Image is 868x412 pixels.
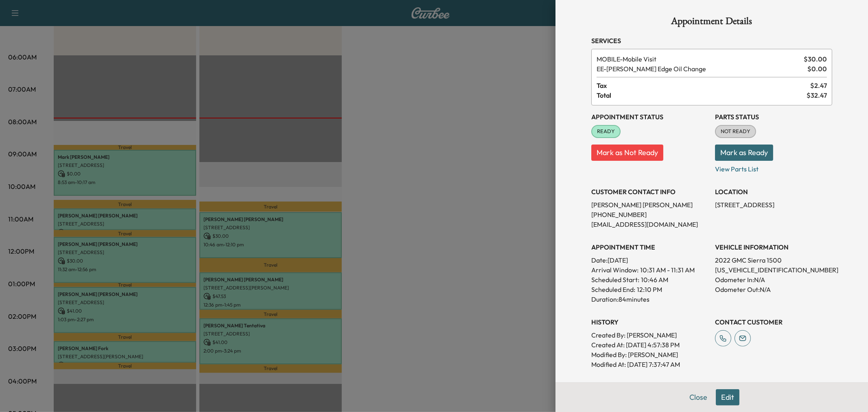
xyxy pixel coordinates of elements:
[715,255,832,265] p: 2022 GMC Sierra 1500
[591,330,708,340] p: Created By : [PERSON_NAME]
[715,242,832,252] h3: VEHICLE INFORMATION
[597,54,800,64] span: Mobile Visit
[715,145,773,161] button: Mark as Ready
[597,81,810,90] span: Tax
[591,359,708,369] p: Modified At : [DATE] 7:37:47 AM
[684,389,713,405] button: Close
[591,294,708,304] p: Duration: 84 minutes
[591,255,708,265] p: Date: [DATE]
[804,54,827,64] span: $ 30.00
[715,265,832,275] p: [US_VEHICLE_IDENTIFICATION_NUMBER]
[716,389,739,405] button: Edit
[591,242,708,252] h3: APPOINTMENT TIME
[591,285,635,294] p: Scheduled End:
[591,219,708,229] p: [EMAIL_ADDRESS][DOMAIN_NAME]
[591,317,708,327] h3: History
[641,275,668,285] p: 10:46 AM
[591,36,832,46] h3: Services
[715,275,832,285] p: Odometer In: N/A
[715,161,832,174] p: View Parts List
[591,16,832,29] h1: Appointment Details
[810,81,827,90] span: $ 2.47
[715,317,832,327] h3: CONTACT CUSTOMER
[807,90,827,100] span: $ 32.47
[715,285,832,294] p: Odometer Out: N/A
[591,145,663,161] button: Mark as Not Ready
[592,127,620,136] span: READY
[591,340,708,350] p: Created At : [DATE] 4:57:38 PM
[591,265,708,275] p: Arrival Window:
[597,90,807,100] span: Total
[715,112,832,122] h3: Parts Status
[807,64,827,74] span: $ 0.00
[591,187,708,197] h3: CUSTOMER CONTACT INFO
[591,112,708,122] h3: Appointment Status
[640,265,695,275] span: 10:31 AM - 11:31 AM
[637,285,662,294] p: 12:10 PM
[591,275,639,285] p: Scheduled Start:
[591,200,708,210] p: [PERSON_NAME] [PERSON_NAME]
[715,200,832,210] p: [STREET_ADDRESS]
[591,350,708,359] p: Modified By : [PERSON_NAME]
[715,187,832,197] h3: LOCATION
[597,64,804,74] span: Ewing Edge Oil Change
[591,210,708,219] p: [PHONE_NUMBER]
[716,127,755,136] span: NOT READY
